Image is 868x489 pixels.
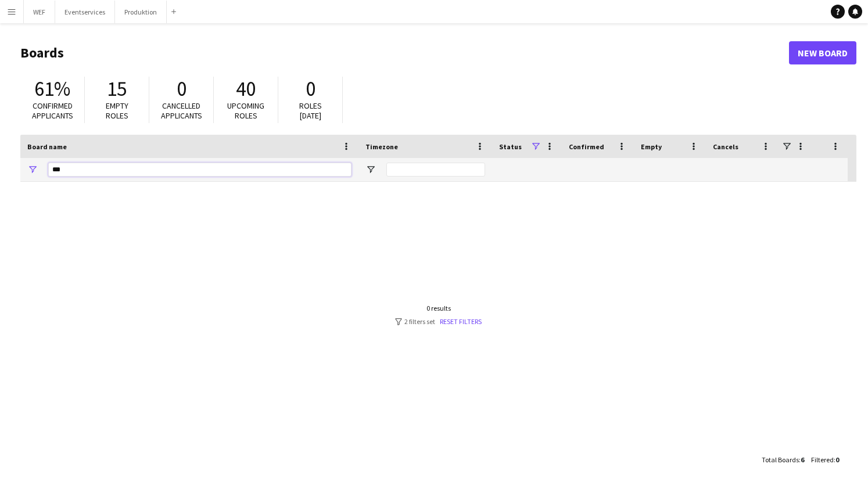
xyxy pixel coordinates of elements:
[20,44,789,62] h1: Boards
[299,100,322,121] span: Roles [DATE]
[641,142,662,151] span: Empty
[835,455,839,464] span: 0
[236,76,256,102] span: 40
[365,164,376,175] button: Open Filter Menu
[789,41,856,64] a: New Board
[107,76,127,102] span: 15
[762,448,804,471] div: :
[115,1,167,23] button: Produktion
[32,100,73,121] span: Confirmed applicants
[811,448,839,471] div: :
[34,76,70,102] span: 61%
[440,317,482,326] a: Reset filters
[762,455,799,464] span: Total Boards
[365,142,398,151] span: Timezone
[801,455,804,464] span: 6
[24,1,55,23] button: WEF
[161,100,202,121] span: Cancelled applicants
[55,1,115,23] button: Eventservices
[569,142,604,151] span: Confirmed
[48,163,351,177] input: Board name Filter Input
[27,142,67,151] span: Board name
[27,164,38,175] button: Open Filter Menu
[395,317,482,326] div: 2 filters set
[177,76,186,102] span: 0
[395,304,482,312] div: 0 results
[499,142,522,151] span: Status
[306,76,315,102] span: 0
[386,163,485,177] input: Timezone Filter Input
[811,455,834,464] span: Filtered
[227,100,264,121] span: Upcoming roles
[106,100,128,121] span: Empty roles
[713,142,738,151] span: Cancels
